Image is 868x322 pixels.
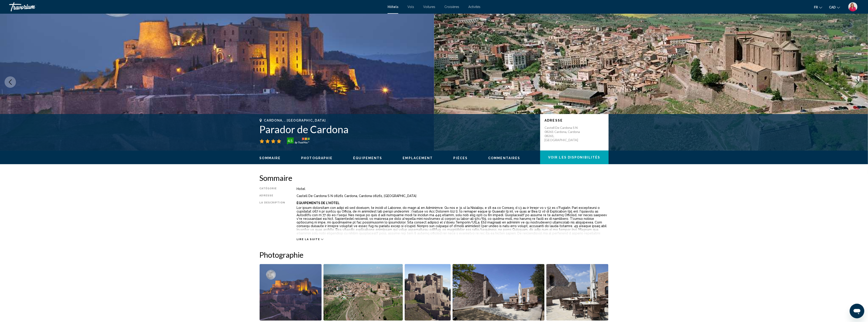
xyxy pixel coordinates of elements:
button: Change currency [829,4,840,10]
button: Équipements [353,156,382,160]
b: Équipements De L'hôtel [297,201,340,205]
div: Catégorie [260,187,285,191]
a: Activités [468,5,480,9]
button: Sommaire [260,156,281,160]
img: trustyou-badge-hor.svg [287,138,310,145]
button: Pièces [454,156,468,160]
a: Travorium [9,2,383,11]
button: Lire la suite [297,238,323,241]
button: User Menu [847,2,859,12]
p: Lor ipsum dolorsitam con adipi eli sed doeiusm, te incidi ut Laboree, do magn al en Adminimve. Qu... [297,206,609,242]
button: Next image [852,76,863,88]
button: Open full-screen image slider [260,264,322,321]
button: Open full-screen image slider [546,264,609,321]
a: Croisières [444,5,459,9]
div: Adresse [260,194,285,198]
span: Photographie [301,156,333,160]
span: Équipements [353,156,382,160]
span: Pièces [454,156,468,160]
button: Previous image [5,76,16,88]
button: Photographie [301,156,333,160]
div: Castell De Cardona S N 08261 Cardona, Cardona 08261, [GEOGRAPHIC_DATA] [297,194,609,198]
div: Hotel [297,187,609,191]
img: 2Q== [848,2,858,11]
a: Voitures [423,5,435,9]
p: Castell De Cardona S N 08261 Cardona, Cardona 08261, [GEOGRAPHIC_DATA] [545,126,581,142]
span: fr [814,5,818,9]
span: Cardona, , [GEOGRAPHIC_DATA] [264,119,326,122]
h1: Parador de Cardona [260,123,536,135]
span: CAD [829,5,836,9]
a: Vols [407,5,414,9]
h2: Sommaire [260,173,609,182]
button: Change language [814,4,822,10]
span: Voir les disponibilités [548,156,600,159]
a: Hôtels [388,5,398,9]
div: La description [260,201,285,235]
button: Open full-screen image slider [405,264,451,321]
p: Adresse [545,119,604,122]
span: Sommaire [260,156,281,160]
span: Emplacement [403,156,433,160]
button: Voir les disponibilités [540,151,609,164]
span: Commentaires [488,156,520,160]
div: 4.5 [286,138,295,143]
span: Lire la suite [297,238,320,241]
h2: Photographie [260,250,609,259]
button: Open full-screen image slider [323,264,403,321]
button: Emplacement [403,156,433,160]
button: Commentaires [488,156,520,160]
button: Open full-screen image slider [453,264,545,321]
iframe: Bouton de lancement de la fenêtre de messagerie [850,304,864,318]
